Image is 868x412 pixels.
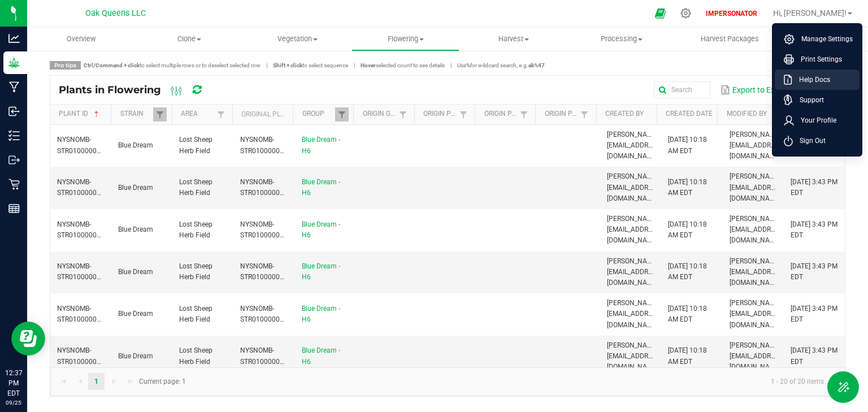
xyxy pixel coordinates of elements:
a: Blue Dream - H6 [302,346,340,365]
a: Blue Dream - H6 [302,220,340,239]
a: Filter [396,107,410,122]
span: Lost Sheep Herb Field [179,136,212,154]
a: Filter [578,107,591,122]
span: NYSNOMB-STR01000000102 [240,346,296,365]
span: Pro tips [50,61,81,70]
a: Vegetation [244,27,351,51]
a: Origin Package IDSortable [484,110,518,119]
span: [DATE] 3:43 PM EDT [791,178,837,197]
p: 12:37 PM EDT [5,368,22,398]
span: [PERSON_NAME][EMAIL_ADDRESS][DOMAIN_NAME] [730,257,784,287]
a: Harvest [459,27,567,51]
span: Support [793,94,824,106]
span: Lost Sheep Herb Field [179,346,212,365]
span: [DATE] 3:43 PM EDT [791,262,837,281]
span: Blue Dream [118,352,153,360]
inline-svg: Analytics [8,33,20,44]
span: NYSNOMB-STR01000000102 [57,346,112,365]
strong: % [466,62,470,68]
a: AreaSortable [181,110,214,119]
kendo-pager-info: 1 - 20 of 20 items [193,372,833,391]
a: Created DateSortable [666,110,713,119]
span: Blue Dream [118,268,153,276]
a: Blue Dream - H6 [302,136,340,154]
a: Origin Package Lot NumberSortable [545,110,578,119]
li: Sign Out [775,131,860,151]
span: | [261,61,273,70]
p: 09/25 [5,398,22,407]
strong: Shift + click [273,62,302,68]
inline-svg: Outbound [8,154,20,166]
span: NYSNOMB-STR01000000099 [57,220,112,239]
span: Manage Settings [795,33,853,45]
span: [DATE] 10:18 AM EDT [668,178,707,197]
a: Created BySortable [605,110,653,119]
span: NYSNOMB-STR01000000100 [57,262,112,281]
span: NYSNOMB-STR01000000097 [240,136,296,154]
a: Help Docs [784,74,855,85]
a: Modified BySortable [727,110,774,119]
iframe: Resource center [11,322,45,355]
span: [PERSON_NAME][EMAIL_ADDRESS][DOMAIN_NAME] [730,131,784,160]
span: [PERSON_NAME][EMAIL_ADDRESS][DOMAIN_NAME] [607,341,662,371]
span: Flowering [352,34,459,44]
th: Original Plant ID [232,105,293,125]
a: Page 1 [88,373,105,390]
span: Blue Dream [118,225,153,233]
span: | [445,61,457,70]
span: [DATE] 10:18 AM EDT [668,220,707,239]
span: Your Profile [794,115,836,126]
span: Lost Sheep Herb Field [179,220,212,239]
span: Oak Queens LLC [85,8,146,18]
span: NYSNOMB-STR01000000101 [240,305,296,323]
span: to select sequence [273,62,348,68]
a: Blue Dream - H6 [302,178,340,197]
span: Hi, [PERSON_NAME]! [773,8,847,18]
a: Plant IDSortable [59,110,107,119]
p: IMPERSONATOR [701,8,762,19]
a: Origin PlantSortable [423,110,457,119]
span: Lost Sheep Herb Field [179,262,212,281]
a: Processing [568,27,676,51]
span: [PERSON_NAME][EMAIL_ADDRESS][DOMAIN_NAME] [730,215,784,244]
a: Harvest Packages [676,27,784,51]
inline-svg: Inventory [8,130,20,141]
span: [PERSON_NAME][EMAIL_ADDRESS][DOMAIN_NAME] [730,172,784,202]
a: Blue Dream - H6 [302,305,340,323]
span: [PERSON_NAME][EMAIL_ADDRESS][DOMAIN_NAME] [730,341,784,371]
a: Clone [135,27,243,51]
span: Open Ecommerce Menu [648,2,673,24]
span: [DATE] 3:43 PM EDT [791,305,837,323]
button: Export to Excel [717,80,787,99]
span: Sign Out [793,135,826,146]
span: Blue Dream [118,310,153,318]
span: [DATE] 10:18 AM EDT [668,346,707,365]
span: | [348,61,361,70]
span: [PERSON_NAME][EMAIL_ADDRESS][DOMAIN_NAME] [607,257,662,287]
span: Vegetation [244,34,351,44]
span: [PERSON_NAME][EMAIL_ADDRESS][DOMAIN_NAME] [730,299,784,328]
a: Origin GroupSortable [363,110,396,119]
a: Filter [335,107,349,122]
inline-svg: Manufacturing [8,81,20,93]
span: [DATE] 10:18 AM EDT [668,136,707,154]
span: NYSNOMB-STR01000000098 [57,178,112,197]
span: NYSNOMB-STR01000000098 [240,178,296,197]
inline-svg: Grow [8,57,20,68]
a: Overview [27,27,135,51]
span: Print Settings [794,54,842,65]
div: Plants in Flowering [59,80,221,99]
input: Search [654,81,710,98]
span: [PERSON_NAME][EMAIL_ADDRESS][DOMAIN_NAME] [607,172,662,202]
span: [DATE] 10:18 AM EDT [668,262,707,281]
span: Sortable [92,110,101,119]
inline-svg: Reports [8,203,20,214]
kendo-pager: Current page: 1 [50,367,845,396]
span: Lost Sheep Herb Field [179,178,212,197]
inline-svg: Inbound [8,106,20,117]
span: NYSNOMB-STR01000000101 [57,305,112,323]
inline-svg: Retail [8,179,20,190]
span: Processing [568,34,675,44]
span: selected count to see details [361,62,445,68]
span: Clone [136,34,242,44]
